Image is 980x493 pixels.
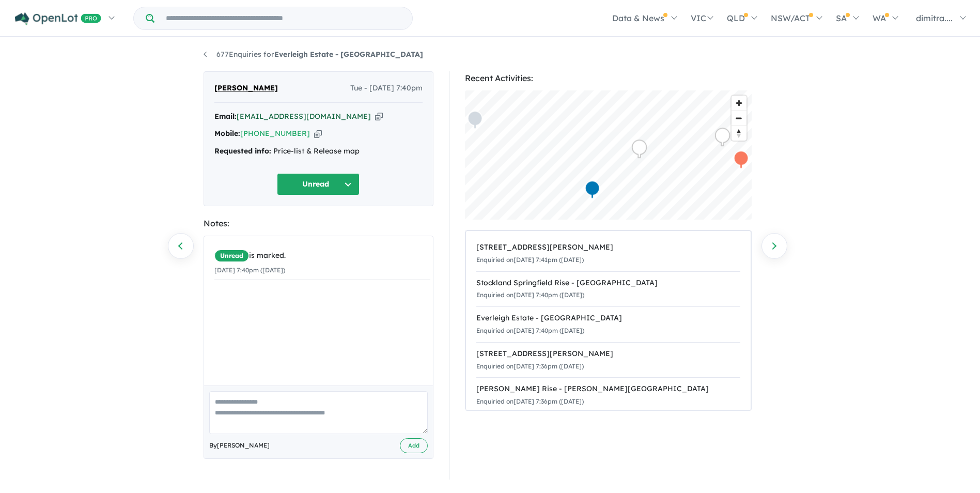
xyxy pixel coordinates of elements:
[214,112,237,121] strong: Email:
[214,146,271,156] strong: Requested info:
[476,348,740,360] div: [STREET_ADDRESS][PERSON_NAME]
[476,362,584,370] small: Enquiried on [DATE] 7:36pm ([DATE])
[732,96,746,111] button: Zoom in
[584,180,600,199] div: Map marker
[465,71,752,85] div: Recent Activities:
[476,306,740,343] a: Everleigh Estate - [GEOGRAPHIC_DATA]Enquiried on[DATE] 7:40pm ([DATE])
[476,277,740,289] div: Stockland Springfield Rise - [GEOGRAPHIC_DATA]
[916,13,953,23] span: dimitra....
[476,271,740,307] a: Stockland Springfield Rise - [GEOGRAPHIC_DATA]Enquiried on[DATE] 7:40pm ([DATE])
[732,126,746,141] button: Reset bearing to north
[350,82,423,95] span: Tue - [DATE] 7:40pm
[375,111,383,122] button: Copy
[214,129,240,138] strong: Mobile:
[732,126,746,141] span: Reset bearing to north
[476,256,584,264] small: Enquiried on [DATE] 7:41pm ([DATE])
[476,312,740,325] div: Everleigh Estate - [GEOGRAPHIC_DATA]
[204,50,423,59] a: 677Enquiries forEverleigh Estate - [GEOGRAPHIC_DATA]
[476,342,740,378] a: [STREET_ADDRESS][PERSON_NAME]Enquiried on[DATE] 7:36pm ([DATE])
[204,217,433,230] div: Notes:
[476,327,584,334] small: Enquiried on [DATE] 7:40pm ([DATE])
[214,250,430,262] div: is marked.
[467,111,483,130] div: Map marker
[476,236,740,272] a: [STREET_ADDRESS][PERSON_NAME]Enquiried on[DATE] 7:41pm ([DATE])
[214,82,278,95] span: [PERSON_NAME]
[732,111,746,126] button: Zoom out
[214,145,423,158] div: Price-list & Release map
[277,173,360,195] button: Unread
[214,266,285,274] small: [DATE] 7:40pm ([DATE])
[214,250,249,262] span: Unread
[476,291,584,299] small: Enquiried on [DATE] 7:40pm ([DATE])
[400,438,428,453] button: Add
[237,112,371,121] a: [EMAIL_ADDRESS][DOMAIN_NAME]
[204,49,777,61] nav: breadcrumb
[314,128,322,139] button: Copy
[209,440,270,451] span: By [PERSON_NAME]
[733,150,749,170] div: Map marker
[157,7,410,29] input: Try estate name, suburb, builder or developer
[714,128,730,147] div: Map marker
[631,140,647,159] div: Map marker
[240,129,310,138] a: [PHONE_NUMBER]
[465,90,752,220] canvas: Map
[476,377,740,413] a: [PERSON_NAME] Rise - [PERSON_NAME][GEOGRAPHIC_DATA]Enquiried on[DATE] 7:36pm ([DATE])
[15,12,101,25] img: Openlot PRO Logo White
[476,241,740,254] div: [STREET_ADDRESS][PERSON_NAME]
[732,111,746,126] span: Zoom out
[476,383,740,395] div: [PERSON_NAME] Rise - [PERSON_NAME][GEOGRAPHIC_DATA]
[274,50,423,59] strong: Everleigh Estate - [GEOGRAPHIC_DATA]
[476,397,584,405] small: Enquiried on [DATE] 7:36pm ([DATE])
